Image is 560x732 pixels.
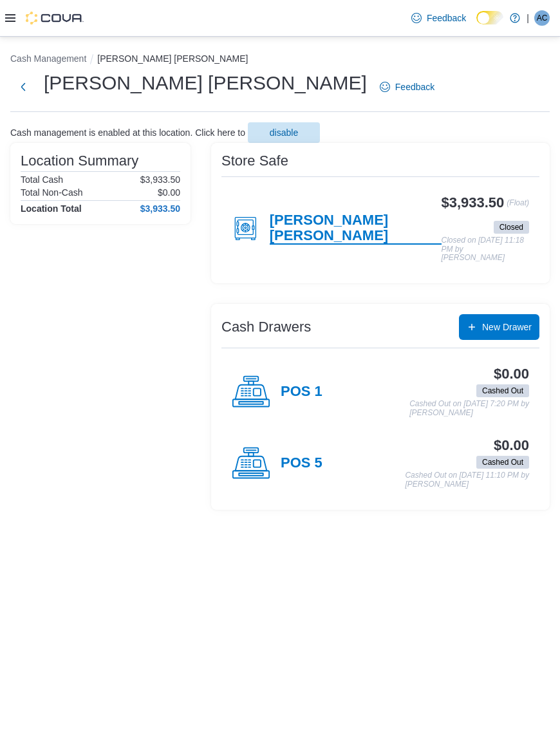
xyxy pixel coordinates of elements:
[482,321,532,333] span: New Drawer
[375,74,440,100] a: Feedback
[97,53,248,64] button: [PERSON_NAME] [PERSON_NAME]
[527,10,529,26] p: |
[442,195,505,211] h3: $3,933.50
[482,456,523,468] span: Cashed Out
[459,314,539,340] button: New Drawer
[499,221,523,233] span: Closed
[482,385,523,397] span: Cashed Out
[10,53,86,64] button: Cash Management
[10,74,36,100] button: Next
[406,5,471,31] a: Feedback
[476,456,529,469] span: Cashed Out
[405,471,529,489] p: Cashed Out on [DATE] 11:10 PM by [PERSON_NAME]
[21,153,138,169] h3: Location Summary
[21,203,82,214] h4: Location Total
[537,10,548,26] span: AC
[221,319,311,335] h3: Cash Drawers
[21,174,63,185] h6: Total Cash
[427,12,466,24] span: Feedback
[10,127,245,138] p: Cash management is enabled at this location. Click here to
[494,221,529,234] span: Closed
[409,400,529,417] p: Cashed Out on [DATE] 7:20 PM by [PERSON_NAME]
[140,174,180,185] p: $3,933.50
[270,126,298,139] span: disable
[270,212,442,245] h4: [PERSON_NAME] [PERSON_NAME]
[395,80,434,93] span: Feedback
[494,438,529,453] h3: $0.00
[494,366,529,382] h3: $0.00
[476,384,529,397] span: Cashed Out
[281,455,322,472] h4: POS 5
[10,52,550,68] nav: An example of EuiBreadcrumbs
[281,384,322,400] h4: POS 1
[44,70,367,96] h1: [PERSON_NAME] [PERSON_NAME]
[140,203,180,214] h4: $3,933.50
[534,10,550,26] div: Angela Cain
[221,153,288,169] h3: Store Safe
[442,236,529,263] p: Closed on [DATE] 11:18 PM by [PERSON_NAME]
[248,122,320,143] button: disable
[507,195,529,218] p: (Float)
[476,11,503,24] input: Dark Mode
[21,187,83,198] h6: Total Non-Cash
[26,12,84,24] img: Cova
[158,187,180,198] p: $0.00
